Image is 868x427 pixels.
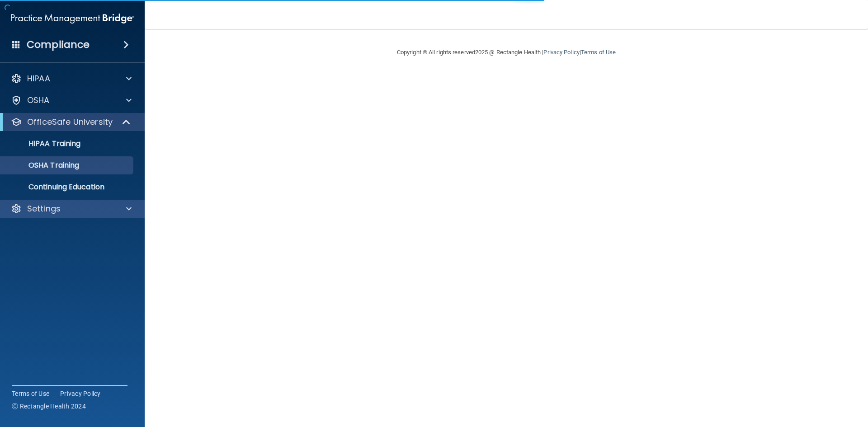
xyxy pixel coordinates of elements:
p: Continuing Education [6,183,129,192]
a: Terms of Use [581,49,616,56]
a: Privacy Policy [60,389,101,398]
a: OSHA [11,95,132,106]
p: HIPAA [27,73,50,84]
a: Terms of Use [12,389,49,398]
span: Ⓒ Rectangle Health 2024 [12,402,86,411]
a: HIPAA [11,73,132,84]
a: OfficeSafe University [11,117,131,127]
p: HIPAA Training [6,139,80,148]
img: PMB logo [11,9,134,28]
p: OSHA Training [6,161,79,170]
a: Privacy Policy [543,49,579,56]
div: Copyright © All rights reserved 2025 @ Rectangle Health | | [341,38,671,67]
a: Settings [11,203,132,214]
p: Settings [27,203,61,214]
p: OfficeSafe University [27,117,113,127]
p: OSHA [27,95,50,106]
h4: Compliance [27,38,90,51]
